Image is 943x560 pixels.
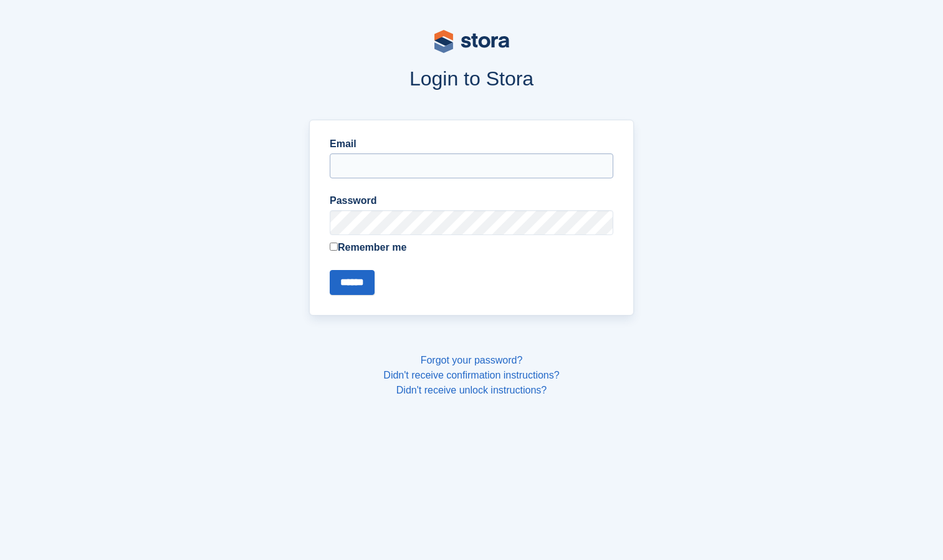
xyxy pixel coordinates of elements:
[330,240,613,255] label: Remember me
[421,355,523,365] a: Forgot your password?
[396,385,547,395] a: Didn't receive unlock instructions?
[330,243,338,251] input: Remember me
[72,67,872,90] h1: Login to Stora
[330,137,613,152] label: Email
[330,193,613,208] label: Password
[383,370,559,380] a: Didn't receive confirmation instructions?
[434,30,509,53] img: stora-logo-53a41332b3708ae10de48c4981b4e9114cc0af31d8433b30ea865607fb682f29.svg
